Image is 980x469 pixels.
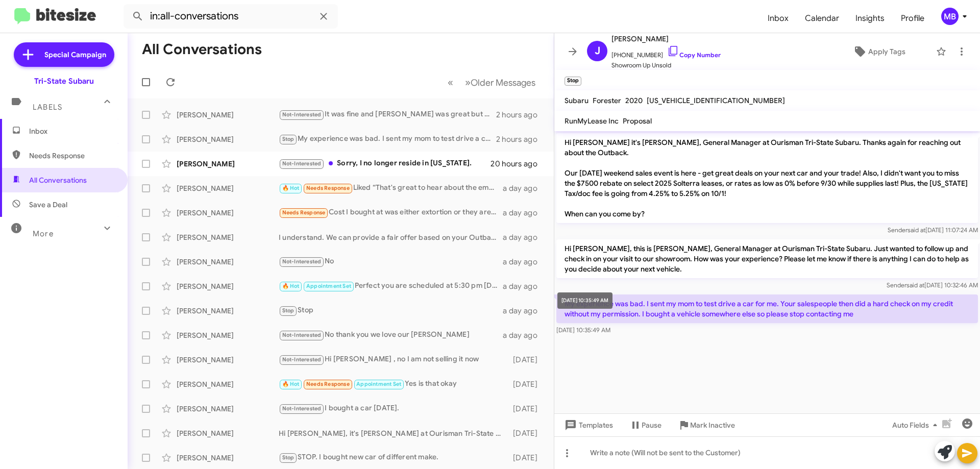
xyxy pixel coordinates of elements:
[565,96,589,105] span: Subaru
[177,110,279,120] div: [PERSON_NAME]
[177,404,279,414] div: [PERSON_NAME]
[356,381,401,387] span: Appointment Set
[554,416,621,434] button: Templates
[282,381,300,387] span: 🔥 Hot
[142,41,262,58] h1: All Conversations
[642,416,661,434] span: Pause
[279,403,508,414] div: I bought a car [DATE].
[503,183,546,193] div: a day ago
[282,356,322,363] span: Not-Interested
[670,416,743,434] button: Mark Inactive
[29,200,67,210] span: Save a Deal
[279,428,508,438] div: Hi [PERSON_NAME], it's [PERSON_NAME] at Ourisman Tri-State Subaru. I see you're interested in sel...
[565,77,581,86] small: Stop
[282,405,322,412] span: Not-Interested
[282,185,300,191] span: 🔥 Hot
[282,283,300,289] span: 🔥 Hot
[667,51,721,59] a: Copy Number
[611,60,721,70] span: Showroom Up Unsold
[177,232,279,242] div: [PERSON_NAME]
[847,4,893,33] span: Insights
[279,158,491,169] div: Sorry, I no longer reside in [US_STATE].
[611,33,721,45] span: [PERSON_NAME]
[797,4,847,33] a: Calendar
[508,379,546,389] div: [DATE]
[279,329,503,341] div: No thank you we love our [PERSON_NAME]
[279,256,503,267] div: No
[279,378,508,390] div: Yes is that okay
[279,305,503,316] div: Stop
[282,332,322,338] span: Not-Interested
[282,160,322,167] span: Not-Interested
[306,381,350,387] span: Needs Response
[465,76,471,89] span: »
[556,239,978,278] p: Hi [PERSON_NAME], this is [PERSON_NAME], General Manager at Ourisman Tri-State Subaru. Just wante...
[282,111,322,118] span: Not-Interested
[124,4,338,29] input: Search
[442,72,542,93] nav: Page navigation example
[177,379,279,389] div: [PERSON_NAME]
[621,416,670,434] button: Pause
[508,453,546,463] div: [DATE]
[279,207,503,218] div: Cost I bought at was either extortion or they aren't holding value - I'm in 5 digit hole without ...
[177,208,279,218] div: [PERSON_NAME]
[887,281,978,289] span: Sender [DATE] 10:32:46 AM
[177,159,279,169] div: [PERSON_NAME]
[611,45,721,60] span: [PHONE_NUMBER]
[33,103,62,112] span: Labels
[282,454,295,461] span: Stop
[625,96,643,105] span: 2020
[595,43,600,59] span: J
[562,416,613,434] span: Templates
[177,281,279,291] div: [PERSON_NAME]
[623,116,652,126] span: Proposal
[491,159,546,169] div: 20 hours ago
[282,258,322,265] span: Not-Interested
[868,42,905,61] span: Apply Tags
[508,428,546,438] div: [DATE]
[442,72,459,93] button: Previous
[282,307,295,314] span: Stop
[279,452,508,463] div: STOP. I bought new car of different make.
[826,42,931,61] button: Apply Tags
[556,133,978,223] p: Hi [PERSON_NAME] it's [PERSON_NAME], General Manager at Ourisman Tri-State Subaru. Thanks again f...
[556,294,978,323] p: My experience was bad. I sent my mom to test drive a car for me. Your salespeople then did a hard...
[508,355,546,365] div: [DATE]
[279,354,508,365] div: Hi [PERSON_NAME] , no I am not selling it now
[690,416,735,434] span: Mark Inactive
[471,77,535,88] span: Older Messages
[556,326,610,334] span: [DATE] 10:35:49 AM
[893,4,933,33] a: Profile
[29,151,116,161] span: Needs Response
[177,428,279,438] div: [PERSON_NAME]
[593,96,621,105] span: Forester
[177,257,279,267] div: [PERSON_NAME]
[279,232,503,242] div: I understand. We can provide a fair offer based on your Outback's condition and market value. Wou...
[503,306,546,316] div: a day ago
[908,226,925,234] span: said at
[279,133,496,145] div: My experience was bad. I sent my mom to test drive a car for me. Your salespeople then did a hard...
[508,404,546,414] div: [DATE]
[306,185,350,191] span: Needs Response
[503,257,546,267] div: a day ago
[496,134,546,144] div: 2 hours ago
[282,136,295,142] span: Stop
[503,208,546,218] div: a day ago
[448,76,453,89] span: «
[933,8,969,25] button: MB
[459,72,542,93] button: Next
[496,110,546,120] div: 2 hours ago
[177,355,279,365] div: [PERSON_NAME]
[906,281,924,289] span: said at
[282,209,326,216] span: Needs Response
[279,182,503,194] div: Liked “That's great to hear about the employee event! Feel free to reach out when you're ready. I...
[884,416,949,434] button: Auto Fields
[177,453,279,463] div: [PERSON_NAME]
[33,229,54,238] span: More
[177,306,279,316] div: [PERSON_NAME]
[34,76,94,86] div: Tri-State Subaru
[759,4,797,33] a: Inbox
